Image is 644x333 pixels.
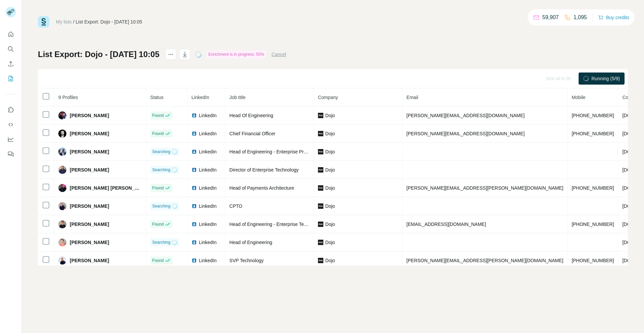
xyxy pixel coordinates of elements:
span: Dojo [325,203,335,209]
img: company-logo [318,149,323,154]
span: [PERSON_NAME] [PERSON_NAME] [70,185,142,191]
img: Avatar [58,166,66,174]
span: 9 Profiles [58,95,78,100]
button: Enrich CSV [5,58,16,70]
img: LinkedIn logo [192,258,197,263]
span: [PERSON_NAME][EMAIL_ADDRESS][DOMAIN_NAME] [407,131,525,136]
span: Job title [229,95,246,100]
span: Found [152,257,164,264]
span: [PHONE_NUMBER] [572,131,614,136]
button: Use Surfe API [5,118,16,131]
img: LinkedIn logo [192,240,197,245]
span: [PERSON_NAME] [70,203,109,209]
span: Dojo [325,239,335,246]
img: company-logo [318,203,323,209]
button: Quick start [5,28,16,40]
span: Found [152,112,164,118]
span: Searching [152,239,170,245]
img: Avatar [58,184,66,192]
img: Avatar [58,238,66,246]
span: LinkedIn [199,239,217,246]
span: Searching [152,203,170,209]
span: Dojo [325,166,335,173]
span: [PERSON_NAME][EMAIL_ADDRESS][DOMAIN_NAME] [407,113,525,118]
button: Search [5,43,16,55]
button: My lists [5,73,16,85]
span: Head of Payments Architecture [229,185,294,191]
span: LinkedIn [199,166,217,173]
span: LinkedIn [199,112,217,119]
span: LinkedIn [199,257,217,264]
span: Head of Engineering - Enterprise Programmes [229,149,326,154]
button: actions [165,49,176,60]
span: Chief Financial Officer [229,131,275,136]
span: Searching [152,149,170,155]
span: Head of Engineering - Enterprise Technology [229,222,323,227]
span: Dojo [325,221,335,228]
span: Head of Engineering [229,240,272,245]
span: Head Of Engineering [229,113,273,118]
span: [PHONE_NUMBER] [572,222,614,227]
span: LinkedIn [199,203,217,209]
li: / [73,18,74,25]
span: CPTO [229,203,243,209]
img: Avatar [58,130,66,138]
div: Enrichment is in progress: 55% [206,50,266,58]
span: Mobile [572,95,585,100]
span: Dojo [325,112,335,119]
button: Use Surfe on LinkedIn [5,104,16,116]
img: Avatar [58,220,66,228]
span: Director of Enterprise Technology [229,167,299,173]
span: [PERSON_NAME][EMAIL_ADDRESS][PERSON_NAME][DOMAIN_NAME] [407,258,563,263]
button: Feedback [5,148,16,160]
span: [PERSON_NAME] [70,148,109,155]
img: company-logo [318,131,323,136]
span: Found [152,185,164,191]
span: Dojo [325,257,335,264]
span: [PHONE_NUMBER] [572,258,614,263]
p: 1,095 [574,13,587,21]
img: LinkedIn logo [192,113,197,118]
img: LinkedIn logo [192,149,197,154]
span: [PERSON_NAME] [70,112,109,119]
span: [PHONE_NUMBER] [572,113,614,118]
span: Dojo [325,148,335,155]
span: Running (5/9) [591,75,620,82]
span: Status [150,95,164,100]
span: Email [407,95,418,100]
img: LinkedIn logo [192,203,197,209]
img: company-logo [318,240,323,245]
a: My lists [56,19,72,25]
img: Avatar [58,202,66,210]
span: [PERSON_NAME] [70,257,109,264]
img: company-logo [318,113,323,118]
span: LinkedIn [199,148,217,155]
button: Cancel [271,51,286,58]
span: LinkedIn [199,221,217,228]
button: Dashboard [5,133,16,145]
span: LinkedIn [192,95,209,100]
img: LinkedIn logo [192,222,197,227]
img: company-logo [318,258,323,263]
img: LinkedIn logo [192,167,197,173]
img: Avatar [58,148,66,156]
span: Found [152,131,164,137]
span: [PERSON_NAME] [70,166,109,173]
span: Found [152,221,164,227]
button: Buy credits [598,13,629,22]
span: [PHONE_NUMBER] [572,185,614,191]
span: [EMAIL_ADDRESS][DOMAIN_NAME] [407,222,486,227]
h1: List Export: Dojo - [DATE] 10:05 [38,49,159,60]
img: LinkedIn logo [192,185,197,191]
span: [PERSON_NAME][EMAIL_ADDRESS][PERSON_NAME][DOMAIN_NAME] [407,185,563,191]
span: Dojo [325,130,335,137]
img: LinkedIn logo [192,131,197,136]
span: [PERSON_NAME] [70,221,109,228]
span: LinkedIn [199,130,217,137]
img: Avatar [58,256,66,265]
span: Dojo [325,185,335,191]
img: company-logo [318,167,323,173]
p: 59,907 [542,13,559,21]
img: company-logo [318,185,323,191]
span: LinkedIn [199,185,217,191]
